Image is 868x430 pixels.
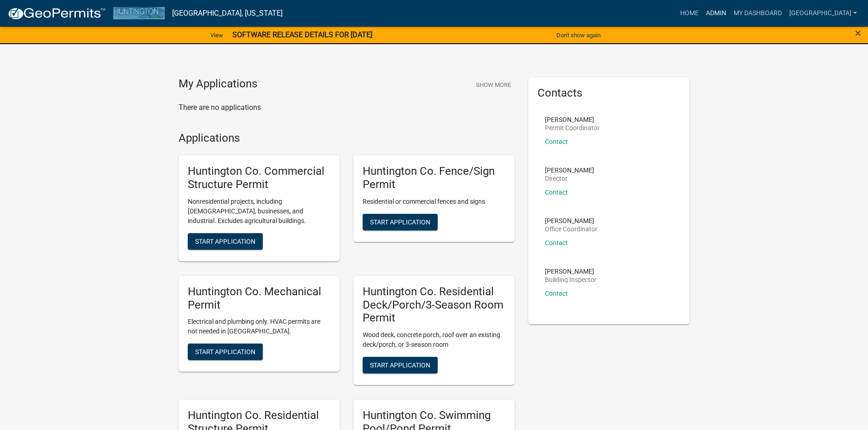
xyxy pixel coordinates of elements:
[702,5,730,22] a: Admin
[545,175,594,182] p: Director
[545,276,596,283] p: Building Inspector
[855,27,861,40] span: ×
[363,357,438,373] button: Start Application
[179,132,515,145] h4: Applications
[677,5,702,22] a: Home
[545,239,568,247] a: Contact
[855,28,861,39] button: Close
[232,30,372,39] strong: SOFTWARE RELEASE DETAILS FOR [DATE]
[188,165,330,191] h5: Huntington Co. Commercial Structure Permit
[786,5,861,22] a: [GEOGRAPHIC_DATA]
[370,218,430,225] span: Start Application
[545,116,600,123] p: [PERSON_NAME]
[730,5,786,22] a: My Dashboard
[207,28,227,43] a: View
[188,317,330,336] p: Electrical and plumbing only. HVAC permits are not needed in [GEOGRAPHIC_DATA].
[188,233,263,250] button: Start Application
[545,268,596,275] p: [PERSON_NAME]
[545,290,568,297] a: Contact
[195,237,255,245] span: Start Application
[545,167,594,173] p: [PERSON_NAME]
[363,330,505,350] p: Wood deck, concrete porch, roof over an existing deck/porch, or 3-season room
[545,138,568,145] a: Contact
[363,285,505,325] h5: Huntington Co. Residential Deck/Porch/3-Season Room Permit
[545,226,597,232] p: Office Coordinator
[472,77,515,92] button: Show More
[113,7,165,19] img: Huntington County, Indiana
[370,361,430,369] span: Start Application
[545,125,600,131] p: Permit Coordinator
[545,218,597,224] p: [PERSON_NAME]
[179,102,515,113] p: There are no applications
[188,285,330,312] h5: Huntington Co. Mechanical Permit
[538,86,680,100] h5: Contacts
[545,189,568,196] a: Contact
[363,214,438,230] button: Start Application
[363,165,505,191] h5: Huntington Co. Fence/Sign Permit
[179,77,257,91] h4: My Applications
[172,6,283,21] a: [GEOGRAPHIC_DATA], [US_STATE]
[188,197,330,226] p: Nonresidential projects, including [DEMOGRAPHIC_DATA], businesses, and industrial. Excludes agric...
[363,197,505,206] p: Residential or commercial fences and signs
[553,28,604,43] button: Don't show again
[195,348,255,355] span: Start Application
[188,344,263,360] button: Start Application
